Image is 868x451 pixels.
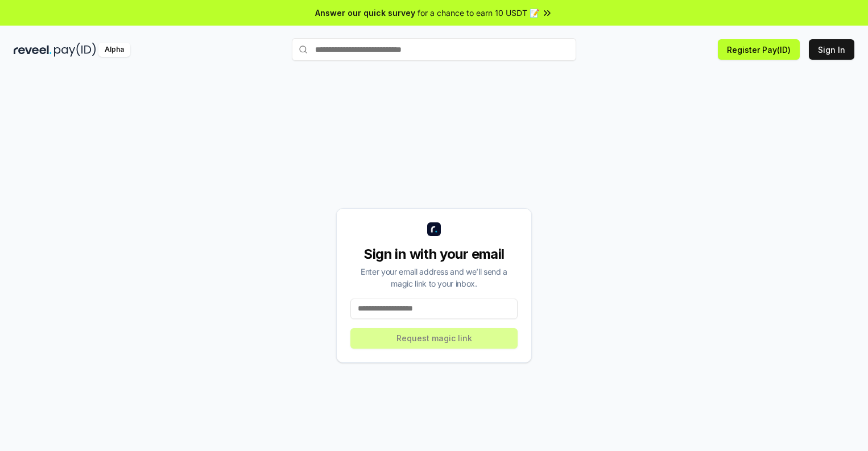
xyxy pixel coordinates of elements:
div: Sign in with your email [350,245,518,263]
button: Sign In [809,39,854,60]
span: Answer our quick survey [315,7,415,19]
span: for a chance to earn 10 USDT 📝 [418,7,539,19]
img: pay_id [54,43,96,57]
div: Enter your email address and we’ll send a magic link to your inbox. [350,266,518,289]
button: Register Pay(ID) [718,39,800,60]
img: logo_small [427,222,441,236]
div: Alpha [98,43,130,57]
img: reveel_dark [14,43,52,57]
